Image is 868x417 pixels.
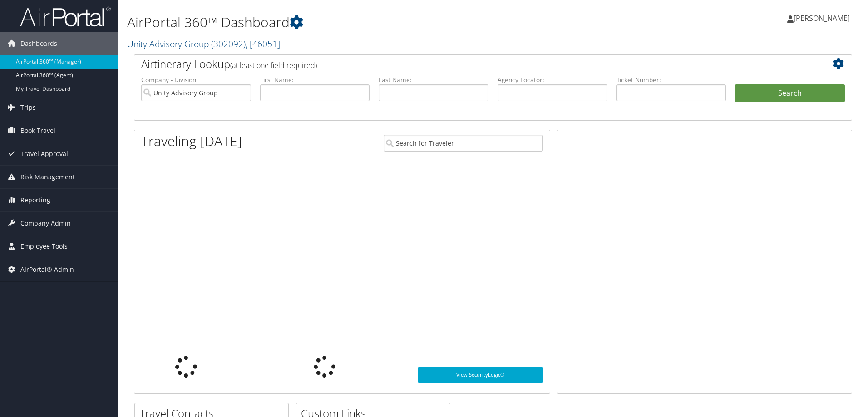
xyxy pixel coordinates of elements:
span: Risk Management [20,166,75,188]
a: Unity Advisory Group [127,38,280,50]
label: First Name: [260,75,370,84]
span: Trips [20,96,36,119]
h2: Airtinerary Lookup [141,56,785,72]
span: (at least one field required) [230,60,317,70]
span: Company Admin [20,212,71,235]
button: Search [735,84,845,103]
span: ( 302092 ) [211,38,246,50]
span: AirPortal® Admin [20,258,74,281]
input: Search for Traveler [384,135,543,152]
span: Employee Tools [20,235,68,258]
a: View SecurityLogic® [418,367,543,383]
span: , [ 46051 ] [246,38,280,50]
span: Travel Approval [20,142,68,165]
img: airportal-logo.png [20,6,111,27]
a: [PERSON_NAME] [787,5,859,32]
label: Ticket Number: [616,75,726,84]
label: Agency Locator: [498,75,607,84]
h1: AirPortal 360™ Dashboard [127,13,615,32]
span: Dashboards [20,32,57,55]
label: Last Name: [379,75,488,84]
span: Reporting [20,189,50,211]
span: [PERSON_NAME] [794,13,850,23]
label: Company - Division: [141,75,251,84]
span: Book Travel [20,119,55,142]
h1: Traveling [DATE] [141,132,242,151]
